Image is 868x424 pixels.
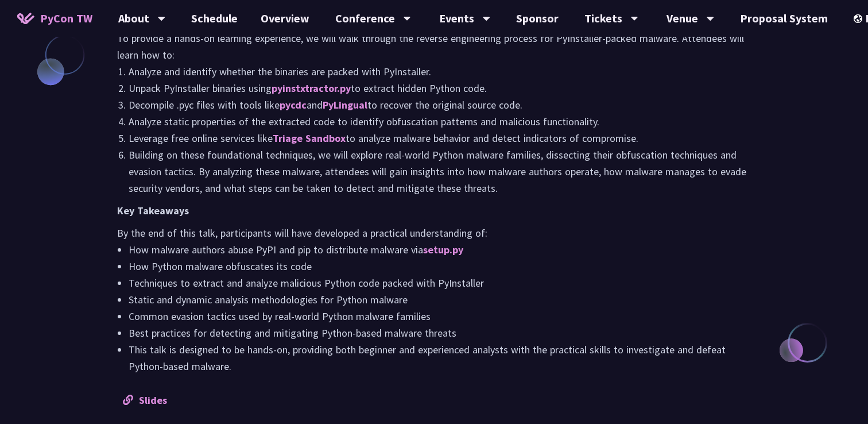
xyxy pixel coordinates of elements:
li: Common evasion tactics used by real-world Python malware families [129,308,751,325]
a: PyLingual [323,98,367,111]
li: This talk is designed to be hands-on, providing both beginner and experienced analysts with the p... [129,341,751,375]
li: Building on these foundational techniques, we will explore real-world Python malware families, di... [129,147,751,196]
span: PyCon TW [40,10,92,27]
li: How malware authors abuse PyPI and pip to distribute malware via [129,241,751,258]
img: Home icon of PyCon TW 2025 [17,13,34,24]
li: Decompile .pyc files with tools like and to recover the original source code. [129,97,751,113]
li: Analyze and identify whether the binaries are packed with PyInstaller. [129,63,751,80]
a: pyinstxtractor.py [272,82,351,95]
a: pycdc [280,98,307,111]
a: setup.py [423,243,463,256]
li: Techniques to extract and analyze malicious Python code packed with PyInstaller [129,275,751,291]
li: Static and dynamic analysis methodologies for Python malware [129,291,751,308]
img: Locale Icon [854,14,865,23]
strong: Key Takeaways [117,204,189,217]
p: By the end of this talk, participants will have developed a practical understanding of: [117,225,751,241]
p: To provide a hands-on learning experience, we will walk through the reverse engineering process f... [117,30,751,63]
a: Slides [123,394,167,407]
li: Best practices for detecting and mitigating Python-based malware threats [129,325,751,341]
a: Triage Sandbox [273,132,346,145]
li: Leverage free online services like to analyze malware behavior and detect indicators of compromise. [129,130,751,147]
li: Unpack PyInstaller binaries using to extract hidden Python code. [129,80,751,97]
li: How Python malware obfuscates its code [129,258,751,275]
li: Analyze static properties of the extracted code to identify obfuscation patterns and malicious fu... [129,113,751,130]
a: PyCon TW [6,4,104,33]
